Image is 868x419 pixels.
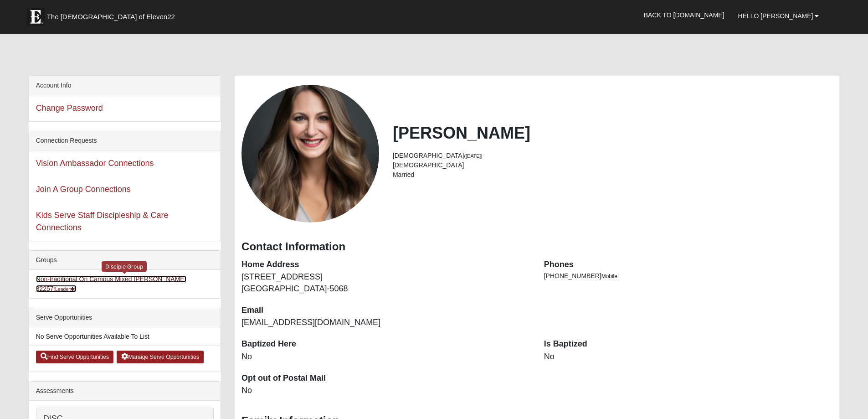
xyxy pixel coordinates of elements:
dt: Is Baptized [544,338,833,350]
dt: Email [241,305,530,316]
div: Account Info [29,76,221,95]
a: The [DEMOGRAPHIC_DATA] of Eleven22 [22,3,204,26]
li: No Serve Opportunities Available To List [29,327,221,346]
a: Find Serve Opportunities [36,351,114,363]
a: View Fullsize Photo [241,85,379,222]
div: Connection Requests [29,131,221,150]
dd: No [241,385,530,397]
a: Change Password [36,103,103,113]
img: Eleven22 logo [26,8,45,26]
li: [PHONE_NUMBER] [544,271,833,281]
a: Hello [PERSON_NAME] [731,5,826,27]
a: Join A Group Connections [36,185,131,194]
a: Vision Ambassador Connections [36,159,154,168]
h3: Contact Information [241,240,832,253]
dt: Opt out of Postal Mail [241,372,530,384]
dt: Phones [544,259,833,271]
dd: [EMAIL_ADDRESS][DOMAIN_NAME] [241,317,530,329]
dt: Home Address [241,259,530,271]
dd: No [544,351,833,363]
h2: [PERSON_NAME] [393,123,832,143]
div: Groups [29,251,221,270]
dd: [STREET_ADDRESS] [GEOGRAPHIC_DATA]-5068 [241,271,530,295]
span: The [DEMOGRAPHIC_DATA] of Eleven22 [47,12,175,21]
div: Assessments [29,382,221,401]
div: Disciple Group [102,261,147,272]
li: Married [393,170,832,180]
small: (Leader ) [54,286,77,292]
a: Manage Serve Opportunities [117,351,204,363]
small: ([DATE]) [464,153,483,159]
span: Hello [PERSON_NAME] [738,12,813,20]
li: [DEMOGRAPHIC_DATA] [393,151,832,160]
span: Mobile [601,273,617,279]
a: Kids Serve Staff Discipleship & Care Connections [36,211,169,232]
a: Back to [DOMAIN_NAME] [637,4,731,26]
a: Non-traditional On Campus Mixed [PERSON_NAME] 32257(Leader) [36,275,186,292]
li: [DEMOGRAPHIC_DATA] [393,160,832,170]
dt: Baptized Here [241,338,530,350]
div: Serve Opportunities [29,308,221,327]
dd: No [241,351,530,363]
